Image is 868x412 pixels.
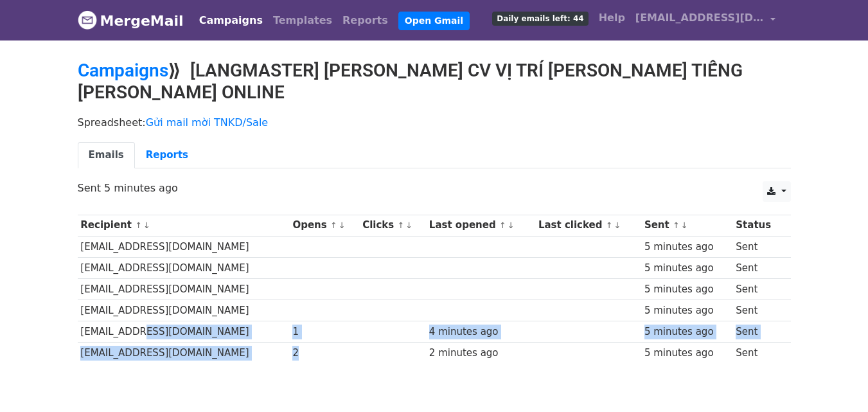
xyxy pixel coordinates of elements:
[78,300,290,321] td: [EMAIL_ADDRESS][DOMAIN_NAME]
[78,278,290,300] td: [EMAIL_ADDRESS][DOMAIN_NAME]
[733,257,783,278] td: Sent
[644,240,730,255] div: 5 minutes ago
[733,236,783,257] td: Sent
[135,220,142,230] a: ↑
[78,321,290,343] td: [EMAIL_ADDRESS][DOMAIN_NAME]
[644,303,730,318] div: 5 minutes ago
[614,220,621,230] a: ↓
[78,7,184,34] a: MergeMail
[681,220,688,230] a: ↓
[733,343,783,364] td: Sent
[405,220,412,230] a: ↓
[146,116,269,129] a: Gửi mail mời TNKD/Sale
[337,8,393,33] a: Reports
[78,60,168,81] a: Campaigns
[194,8,268,33] a: Campaigns
[426,215,535,236] th: Last opened
[429,346,533,361] div: 2 minutes ago
[733,215,783,236] th: Status
[508,220,515,230] a: ↓
[644,346,730,361] div: 5 minutes ago
[492,12,588,26] span: Daily emails left: 44
[429,325,533,339] div: 4 minutes ago
[78,257,290,278] td: [EMAIL_ADDRESS][DOMAIN_NAME]
[143,220,150,230] a: ↓
[78,10,97,30] img: MergeMail logo
[78,142,135,168] a: Emails
[733,300,783,321] td: Sent
[292,346,356,361] div: 2
[78,343,290,364] td: [EMAIL_ADDRESS][DOMAIN_NAME]
[78,215,290,236] th: Recipient
[644,282,730,297] div: 5 minutes ago
[641,215,732,236] th: Sent
[673,220,680,230] a: ↑
[78,181,791,195] p: Sent 5 minutes ago
[292,325,356,339] div: 1
[78,236,290,257] td: [EMAIL_ADDRESS][DOMAIN_NAME]
[398,220,405,230] a: ↑
[535,215,641,236] th: Last clicked
[330,220,337,230] a: ↑
[644,325,730,339] div: 5 minutes ago
[733,321,783,343] td: Sent
[135,142,199,168] a: Reports
[359,215,426,236] th: Clicks
[606,220,613,230] a: ↑
[268,8,337,33] a: Templates
[594,5,630,31] a: Help
[398,12,470,30] a: Open Gmail
[339,220,346,230] a: ↓
[804,350,868,412] iframe: Chat Widget
[499,220,506,230] a: ↑
[630,5,781,35] a: [EMAIL_ADDRESS][DOMAIN_NAME]
[733,278,783,300] td: Sent
[635,10,764,26] span: [EMAIL_ADDRESS][DOMAIN_NAME]
[78,116,791,129] p: Spreadsheet:
[290,215,360,236] th: Opens
[487,5,593,31] a: Daily emails left: 44
[644,261,730,276] div: 5 minutes ago
[78,60,791,103] h2: ⟫ [LANGMASTER] [PERSON_NAME] CV VỊ TRÍ [PERSON_NAME] TIẾNG [PERSON_NAME] ONLINE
